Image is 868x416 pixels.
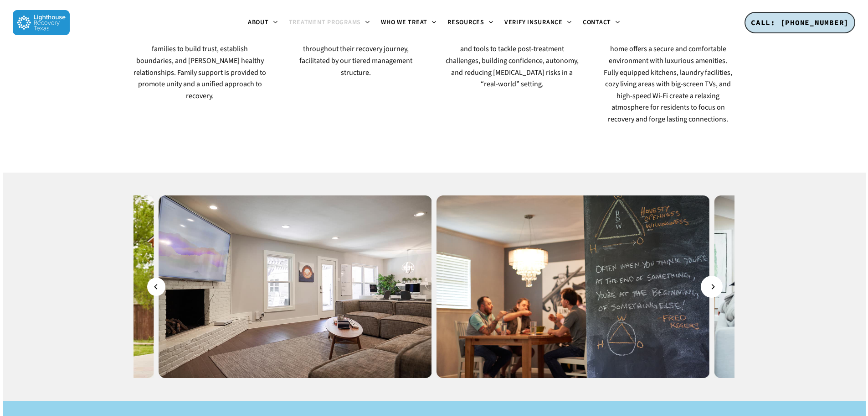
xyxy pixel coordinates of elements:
span: Treatment Programs [289,18,361,27]
a: Resources [442,19,499,26]
span: Resources [447,18,484,27]
img: soberlivingdallas-10 [437,195,710,378]
a: Verify Insurance [499,19,577,26]
button: Previous [147,278,165,296]
img: soberlivingdallas-3 [159,195,432,378]
span: Verify Insurance [504,18,563,27]
a: Contact [577,19,626,26]
button: Next [703,278,721,296]
span: About [248,18,269,27]
a: CALL: [PHONE_NUMBER] [745,12,855,34]
span: Contact [583,18,611,27]
a: About [242,19,283,26]
a: Treatment Programs [283,19,376,26]
a: Who We Treat [375,19,442,26]
span: Who We Treat [381,18,427,27]
span: CALL: [PHONE_NUMBER] [751,18,849,27]
img: Lighthouse Recovery Texas [13,10,70,35]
